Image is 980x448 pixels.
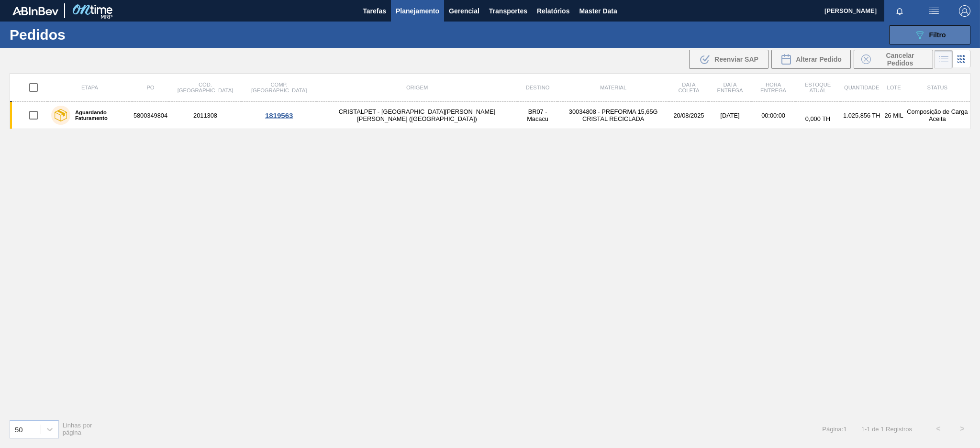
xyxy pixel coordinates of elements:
div: Visão em Lista [935,50,953,68]
span: Comp. [GEOGRAPHIC_DATA] [251,82,307,93]
span: Material [600,85,626,90]
span: Transportes [489,5,527,17]
button: Filtro [889,25,970,44]
td: CRISTALPET - [GEOGRAPHIC_DATA][PERSON_NAME][PERSON_NAME] ([GEOGRAPHIC_DATA]) [316,102,518,129]
span: Etapa [81,85,98,90]
span: Filtro [929,31,946,39]
span: Destino [526,85,550,90]
td: 00:00:00 [751,102,795,129]
span: 0,000 TH [805,115,830,122]
img: TNhmsLtSVTkK8tSr43FrP2fwEKptu5GPRR3wAAAABJRU5ErkJggg== [12,7,58,15]
td: Composição de Carga Aceita [905,102,970,129]
span: 1 - 1 de 1 Registros [861,426,912,433]
span: Página : 1 [822,426,846,433]
span: Planejamento [396,5,439,17]
span: Data coleta [678,82,699,93]
button: > [950,417,974,441]
span: Hora Entrega [760,82,786,93]
span: Origem [406,85,428,90]
h1: Pedidos [10,29,154,40]
span: Data entrega [717,82,743,93]
div: 50 [15,425,23,433]
td: 26 MIL [883,102,904,129]
span: Master Data [579,5,617,17]
span: Relatórios [537,5,569,17]
td: 2011308 [169,102,242,129]
span: PO [146,85,154,90]
label: Aguardando Faturamento [70,109,128,121]
button: < [926,417,950,441]
span: Status [927,85,947,90]
span: Estoque atual [805,82,831,93]
div: Cancelar Pedidos em Massa [854,50,933,69]
img: userActions [928,5,940,17]
img: Logout [959,5,970,17]
td: 20/08/2025 [669,102,709,129]
td: 5800349804 [132,102,169,129]
button: Cancelar Pedidos [854,50,933,69]
span: Cód. [GEOGRAPHIC_DATA] [178,82,233,93]
td: 1.025,856 TH [840,102,883,129]
span: Alterar Pedido [796,55,842,63]
span: Gerencial [449,5,479,17]
span: Reenviar SAP [714,55,758,63]
div: 1819563 [243,111,315,120]
td: BR07 - Macacu [518,102,558,129]
span: Cancelar Pedidos [875,52,925,67]
div: Visão em Cards [953,50,970,68]
span: Lote [887,85,901,90]
div: Reenviar SAP [689,50,768,69]
td: 30034808 - PREFORMA 15,65G CRISTAL RECICLADA [557,102,669,129]
td: [DATE] [709,102,751,129]
span: Tarefas [363,5,386,17]
span: Quantidade [844,85,879,90]
div: Alterar Pedido [771,50,851,69]
a: Aguardando Faturamento58003498042011308CRISTALPET - [GEOGRAPHIC_DATA][PERSON_NAME][PERSON_NAME] (... [10,102,970,129]
span: Linhas por página [63,422,92,436]
button: Notificações [884,4,915,18]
